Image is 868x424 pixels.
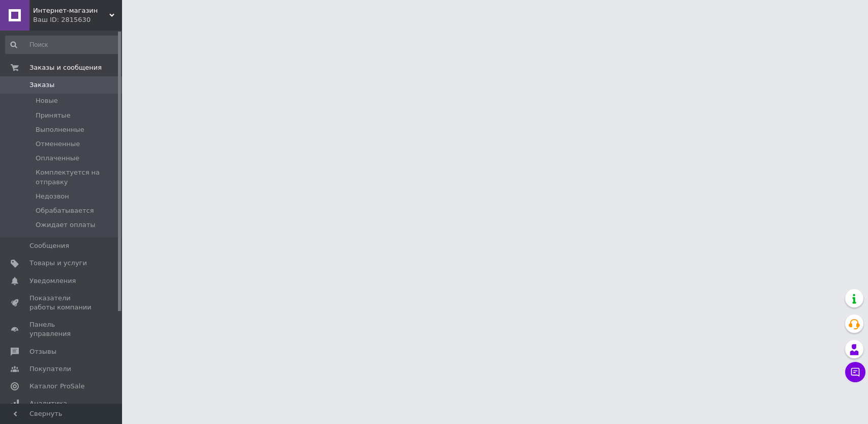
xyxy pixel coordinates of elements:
span: Панель управления [29,320,94,338]
input: Поиск [5,36,120,54]
span: Покупатели [29,364,71,374]
span: Заказы и сообщения [29,63,102,72]
span: Заказы [29,80,54,90]
span: Уведомления [29,276,76,286]
span: Отмененные [36,139,80,149]
span: Ожидает оплаты [36,220,96,230]
button: Чат с покупателем [845,362,865,382]
span: Товары и услуги [29,259,87,268]
span: Комплектуется на отправку [36,168,119,186]
span: Отзывы [29,347,56,356]
span: Интернет-магазин [33,6,109,15]
span: Сообщения [29,241,69,250]
div: Ваш ID: 2815630 [33,15,122,24]
span: Каталог ProSale [29,382,84,391]
span: Принятые [36,111,71,120]
span: Оплаченные [36,154,79,163]
span: Новые [36,96,58,105]
span: Аналитика [29,399,67,408]
span: Выполненные [36,125,84,134]
span: Недозвон [36,192,69,201]
span: Обрабатывается [36,206,94,215]
span: Показатели работы компании [29,294,94,312]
